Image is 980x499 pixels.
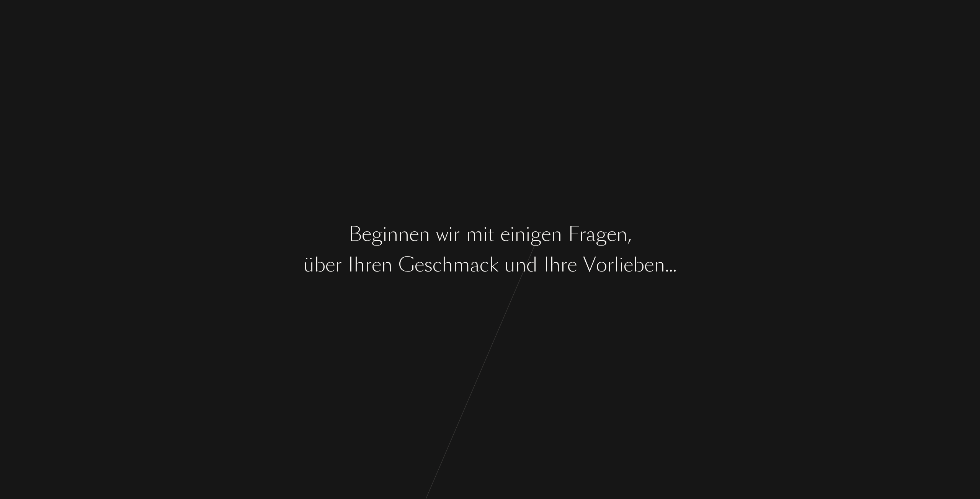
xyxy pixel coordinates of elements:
[354,250,365,279] div: h
[365,250,372,279] div: r
[453,250,470,279] div: m
[644,250,654,279] div: e
[382,220,387,249] div: i
[614,250,619,279] div: l
[583,250,596,279] div: V
[549,250,560,279] div: h
[541,220,551,249] div: e
[607,250,614,279] div: r
[480,250,489,279] div: c
[673,250,676,279] div: .
[381,250,392,279] div: n
[551,220,562,249] div: n
[607,220,616,249] div: e
[387,220,398,249] div: n
[335,250,342,279] div: r
[398,220,409,249] div: n
[633,250,644,279] div: b
[616,220,627,249] div: n
[579,220,586,249] div: r
[442,250,453,279] div: h
[560,250,567,279] div: r
[526,250,537,279] div: d
[624,250,633,279] div: e
[453,220,460,249] div: r
[619,250,624,279] div: i
[409,220,419,249] div: e
[627,220,631,249] div: ,
[436,220,448,249] div: w
[348,250,354,279] div: I
[665,250,669,279] div: .
[586,220,596,249] div: a
[415,250,424,279] div: e
[526,220,530,249] div: i
[466,220,483,249] div: m
[399,250,415,279] div: G
[470,250,480,279] div: a
[654,250,665,279] div: n
[372,250,381,279] div: e
[371,220,382,249] div: g
[669,250,673,279] div: .
[424,250,433,279] div: s
[488,220,494,249] div: t
[419,220,430,249] div: n
[505,250,515,279] div: u
[304,250,314,279] div: ü
[544,250,549,279] div: I
[483,220,488,249] div: i
[362,220,371,249] div: e
[448,220,453,249] div: i
[433,250,442,279] div: c
[500,220,510,249] div: e
[596,250,607,279] div: o
[489,250,498,279] div: k
[514,220,526,249] div: n
[349,220,362,249] div: B
[515,250,526,279] div: n
[325,250,335,279] div: e
[530,220,541,249] div: g
[567,250,577,279] div: e
[314,250,325,279] div: b
[568,220,579,249] div: F
[596,220,607,249] div: g
[510,220,514,249] div: i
